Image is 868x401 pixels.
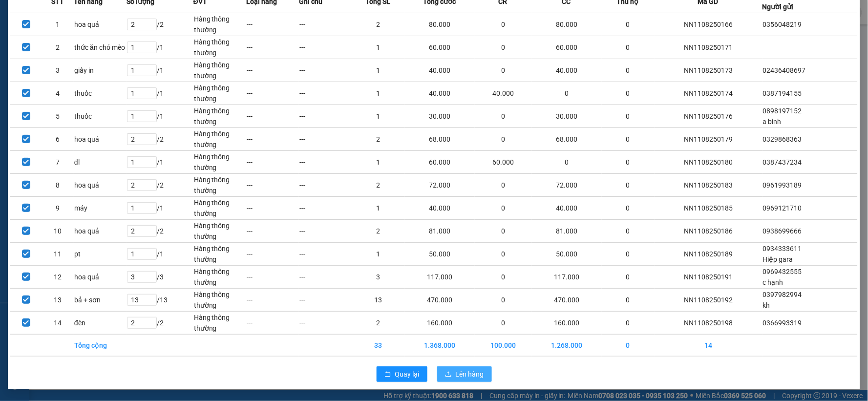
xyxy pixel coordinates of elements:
td: --- [299,197,352,220]
td: --- [299,59,352,82]
td: NN1108250183 [655,174,762,197]
td: 40.000 [405,59,475,82]
span: down [148,24,154,30]
span: 0961993189 [763,181,802,189]
td: --- [299,220,352,243]
td: 3 [42,59,74,82]
td: Hàng thông thường [193,151,246,174]
td: thuốc [74,105,127,128]
td: 50.000 [405,243,475,266]
td: / 2 [127,220,193,243]
td: 117.000 [405,266,475,289]
td: 0 [602,128,655,151]
td: Hàng thông thường [193,197,246,220]
td: 2 [352,174,405,197]
td: 60.000 [532,36,602,59]
span: down [148,47,154,53]
td: 0 [602,36,655,59]
td: 60.000 [405,151,475,174]
td: Tổng cộng [74,335,127,357]
td: 7 [42,151,74,174]
td: --- [246,312,299,335]
span: Increase Value [146,295,156,300]
td: / 1 [127,36,193,59]
td: giấy in [74,59,127,82]
td: 1 [352,197,405,220]
td: Hàng thông thường [193,312,246,335]
td: NN1108250189 [655,243,762,266]
span: Decrease Value [146,254,156,259]
span: down [148,208,154,214]
td: 0 [602,220,655,243]
td: hoa quả [74,128,127,151]
td: 72.000 [532,174,602,197]
span: Decrease Value [146,323,156,328]
td: 1 [352,151,405,174]
td: --- [246,289,299,312]
td: thuốc [74,82,127,105]
span: up [148,180,154,186]
td: hoa quả [74,266,127,289]
td: 0 [475,128,532,151]
td: 160.000 [532,312,602,335]
span: down [148,254,154,260]
span: up [148,295,154,301]
td: --- [299,151,352,174]
td: --- [246,59,299,82]
span: Increase Value [146,317,156,323]
td: đl [74,151,127,174]
td: Hàng thông thường [193,266,246,289]
td: 1 [352,36,405,59]
td: Hàng thông thường [193,174,246,197]
td: 2 [352,220,405,243]
td: 0 [602,105,655,128]
span: down [148,185,154,191]
td: NN1108250186 [655,220,762,243]
td: 9 [42,197,74,220]
td: 0 [602,197,655,220]
td: 0 [602,151,655,174]
td: 40.000 [532,197,602,220]
td: 1 [352,105,405,128]
td: 0 [602,312,655,335]
td: 33 [352,335,405,357]
span: down [148,116,154,122]
td: pt [74,243,127,266]
td: Hàng thông thường [193,105,246,128]
td: --- [246,13,299,36]
span: 0329868363 [763,135,802,143]
td: 80.000 [405,13,475,36]
td: NN1108250176 [655,105,762,128]
td: NN1108250179 [655,128,762,151]
span: 0387437234 [763,158,802,166]
td: hoa quả [74,13,127,36]
td: 0 [475,197,532,220]
td: 0 [475,36,532,59]
td: 0 [475,174,532,197]
span: up [148,272,154,278]
td: 14 [655,335,762,357]
td: --- [299,128,352,151]
span: Increase Value [146,249,156,254]
td: --- [299,82,352,105]
td: / 3 [127,266,193,289]
td: --- [299,266,352,289]
td: --- [246,151,299,174]
td: NN1108250171 [655,36,762,59]
td: 60.000 [405,36,475,59]
td: Hàng thông thường [193,36,246,59]
td: NN1108250192 [655,289,762,312]
td: 10 [42,220,74,243]
td: 13 [42,289,74,312]
span: Increase Value [146,19,156,24]
span: up [148,111,154,117]
span: Increase Value [146,111,156,116]
td: Hàng thông thường [193,82,246,105]
span: Increase Value [146,65,156,70]
td: 0 [602,289,655,312]
td: 14 [42,312,74,335]
td: 0 [602,174,655,197]
td: 0 [602,243,655,266]
td: 68.000 [405,128,475,151]
td: 0 [475,13,532,36]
